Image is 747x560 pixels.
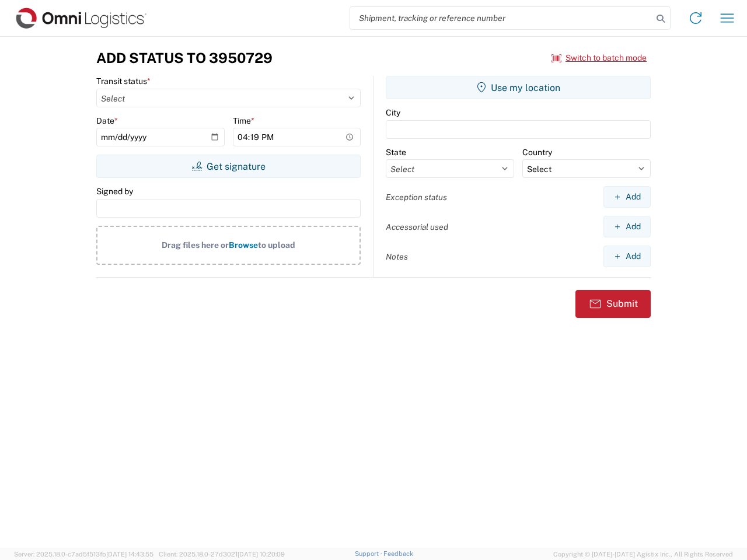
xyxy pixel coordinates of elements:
[350,7,652,29] input: Shipment, tracking or reference number
[386,222,448,232] label: Accessorial used
[258,240,295,250] span: to upload
[575,290,651,318] button: Submit
[14,551,153,558] span: Server: 2025.18.0-c7ad5f513fb
[96,116,118,126] label: Date
[522,147,552,157] label: Country
[96,186,133,197] label: Signed by
[355,550,384,557] a: Support
[553,549,733,559] span: Copyright © [DATE]-[DATE] Agistix Inc., All Rights Reserved
[238,551,285,558] span: [DATE] 10:20:09
[386,192,447,202] label: Exception status
[603,246,651,267] button: Add
[386,147,406,157] label: State
[233,116,254,126] label: Time
[603,216,651,237] button: Add
[162,240,229,250] span: Drag files here or
[386,76,651,99] button: Use my location
[383,550,413,557] a: Feedback
[96,155,361,178] button: Get signature
[229,240,258,250] span: Browse
[96,76,151,86] label: Transit status
[386,251,408,262] label: Notes
[551,48,647,68] button: Switch to batch mode
[96,50,273,66] h3: Add Status to 3950729
[603,186,651,208] button: Add
[106,551,153,558] span: [DATE] 14:43:55
[386,107,400,118] label: City
[159,551,285,558] span: Client: 2025.18.0-27d3021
